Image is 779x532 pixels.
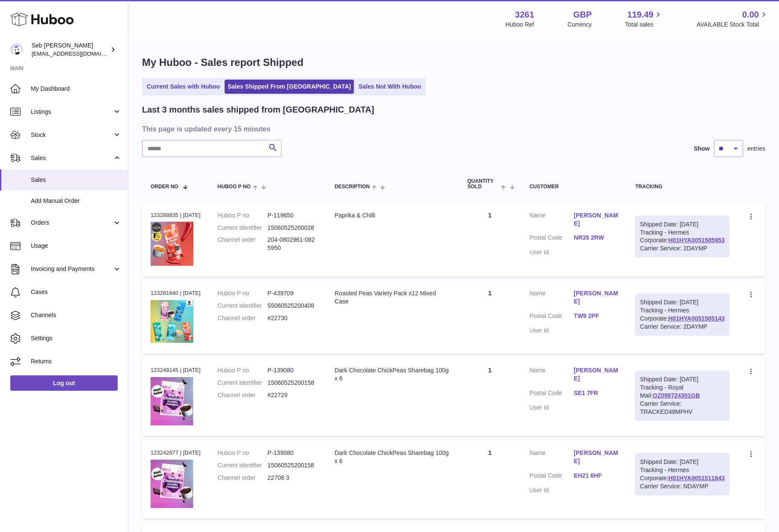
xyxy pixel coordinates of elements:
span: Total sales [625,21,663,29]
span: Orders [31,219,113,227]
span: My Dashboard [31,85,121,93]
a: Sales Shipped From [GEOGRAPHIC_DATA] [225,80,354,94]
span: Huboo P no [218,184,251,190]
dt: Huboo P no [218,211,268,220]
dd: 15060525200158 [267,461,317,470]
h2: Last 3 months sales shipped from [GEOGRAPHIC_DATA] [142,104,374,116]
dt: Current identifier [218,461,268,470]
dt: Huboo P no [218,366,268,374]
dt: Channel order [218,236,268,252]
div: Dark Chocolate ChickPeas Sharebag 100g x 6 [335,366,450,383]
dt: Current identifier [218,224,268,232]
dt: Channel order [218,474,268,482]
span: Order No [151,184,178,190]
span: [EMAIL_ADDRESS][DOMAIN_NAME] [32,50,126,57]
dt: Postal Code [530,312,574,322]
a: [PERSON_NAME] [574,449,618,465]
strong: GBP [573,9,592,21]
h3: This page is updated every 15 minutes [142,124,763,134]
dd: 204-0802961-0825950 [267,236,317,252]
span: Sales [31,176,121,184]
a: EH21 6HF [574,472,618,480]
span: Sales [31,154,113,162]
dd: 15060525200158 [267,379,317,387]
a: SE1 7FR [574,389,618,397]
div: Shipped Date: [DATE] [640,298,725,306]
span: Usage [31,242,121,250]
dd: #22729 [267,391,317,399]
dt: Postal Code [530,472,574,482]
div: Shipped Date: [DATE] [640,458,725,466]
a: Sales Not With Huboo [355,80,424,94]
a: [PERSON_NAME] [574,211,618,228]
td: 1 [459,440,521,519]
dd: P-439709 [267,289,317,297]
dd: P-139080 [267,366,317,374]
div: Currency [568,21,592,29]
a: OZ098724301GB [653,392,700,399]
div: Tracking - Hermes Corporate: [635,294,729,336]
div: Tracking - Hermes Corporate: [635,216,729,258]
span: entries [747,145,765,153]
span: 119.49 [627,9,653,21]
img: 32611658328536.jpg [151,300,193,343]
a: H01HYA0051511843 [668,475,725,481]
a: NR35 2RW [574,234,618,242]
dt: Current identifier [218,302,268,310]
dt: Name [530,211,574,230]
dt: User Id [530,404,574,412]
dt: User Id [530,327,574,335]
span: Description [335,184,370,190]
strong: 3261 [515,9,534,21]
div: Carrier Service: NDAYMP [640,482,725,490]
a: 119.49 Total sales [625,9,663,29]
div: Seb [PERSON_NAME] [32,42,109,58]
dt: Channel order [218,314,268,322]
div: Paprika & Chilli [335,211,450,220]
label: Show [694,145,710,153]
a: 0.00 AVAILABLE Stock Total [696,9,769,29]
span: AVAILABLE Stock Total [696,21,769,29]
td: 1 [459,281,521,354]
dd: P-119650 [267,211,317,220]
img: 32611658329650.jpg [151,222,193,266]
dt: Current identifier [218,379,268,387]
dt: Name [530,366,574,385]
img: 32611658329185.jpg [151,377,193,425]
span: Cases [31,288,121,296]
dt: Huboo P no [218,289,268,297]
dd: P-139080 [267,449,317,457]
dt: Channel order [218,391,268,399]
dt: Name [530,289,574,308]
div: 123242877 | [DATE] [151,449,201,457]
td: 1 [459,358,521,436]
div: Carrier Service: 2DAYMP [640,323,725,331]
dd: 55060525200408 [267,302,317,310]
a: H01HYA0051505143 [668,315,725,322]
div: 123248145 | [DATE] [151,366,201,374]
span: Listings [31,108,113,116]
div: Tracking [635,184,729,190]
div: Tracking - Hermes Corporate: [635,453,729,495]
dt: Huboo P no [218,449,268,457]
span: Quantity Sold [468,178,499,190]
span: Settings [31,334,121,342]
a: [PERSON_NAME] [574,289,618,306]
span: Invoicing and Payments [31,265,113,273]
dt: User Id [530,248,574,256]
a: [PERSON_NAME] [574,366,618,383]
span: Add Manual Order [31,197,121,205]
div: Carrier Service: 2DAYMP [640,244,725,253]
dd: 15060525200028 [267,224,317,232]
dd: 22708 3 [267,474,317,482]
div: Roasted Peas Variety Pack x12 Mixed Case [335,289,450,306]
td: 1 [459,203,521,276]
div: Shipped Date: [DATE] [640,220,725,229]
a: TW9 2PF [574,312,618,320]
div: Dark Chocolate ChickPeas Sharebag 100g x 6 [335,449,450,465]
a: Current Sales with Huboo [144,80,223,94]
a: Log out [10,375,118,391]
dt: User Id [530,486,574,494]
span: Returns [31,357,121,366]
div: Huboo Ref [506,21,534,29]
